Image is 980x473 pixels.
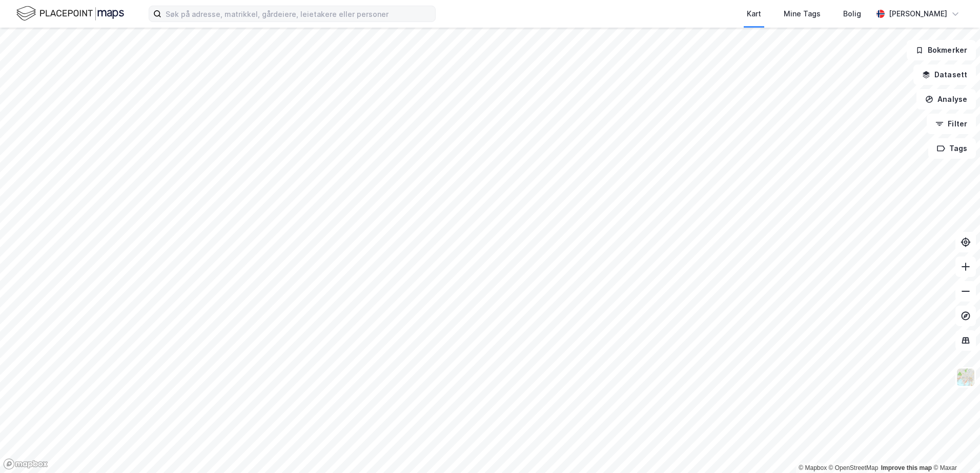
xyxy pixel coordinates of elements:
iframe: Chat Widget [929,424,980,473]
button: Datasett [913,64,976,85]
div: Kontrollprogram for chat [929,424,980,473]
button: Bokmerker [907,40,976,60]
button: Tags [928,138,976,159]
button: Analyse [916,89,976,110]
a: Improve this map [881,464,932,471]
input: Søk på adresse, matrikkel, gårdeiere, leietakere eller personer [161,6,435,21]
div: Kart [747,8,761,20]
img: Z [956,368,975,387]
button: Filter [927,114,976,134]
div: Bolig [843,8,861,20]
a: OpenStreetMap [829,464,879,471]
div: [PERSON_NAME] [889,8,947,20]
img: logo.f888ab2527a4732fd821a326f86c7f29.svg [16,5,124,23]
a: Mapbox homepage [3,458,48,470]
div: Mine Tags [784,8,821,20]
a: Mapbox [799,464,827,471]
